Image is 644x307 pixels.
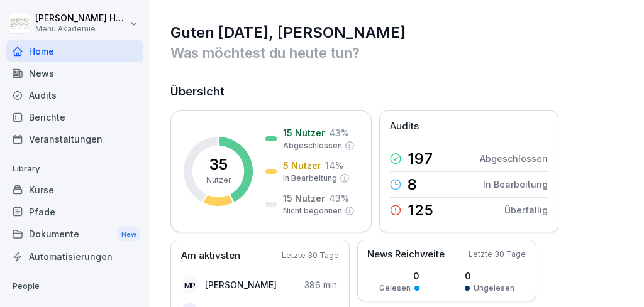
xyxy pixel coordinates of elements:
[35,13,127,24] p: [PERSON_NAME] Hemmen
[6,159,143,179] p: Library
[408,203,433,218] p: 125
[6,179,143,201] a: Kurse
[6,106,143,128] a: Berichte
[283,173,337,184] p: In Bearbeitung
[465,269,514,283] p: 0
[379,283,411,294] p: Gelesen
[325,159,343,172] p: 14 %
[205,278,277,291] p: [PERSON_NAME]
[170,23,625,43] h1: Guten [DATE], [PERSON_NAME]
[6,84,143,106] a: Audits
[504,203,548,217] p: Überfällig
[283,191,325,205] p: 15 Nutzer
[170,43,625,63] p: Was möchtest du heute tun?
[329,126,349,139] p: 43 %
[209,157,228,172] p: 35
[6,276,143,296] p: People
[283,159,321,172] p: 5 Nutzer
[474,283,514,294] p: Ungelesen
[367,247,445,262] p: News Reichweite
[6,223,143,246] div: Dokumente
[283,140,342,151] p: Abgeschlossen
[6,128,143,150] a: Veranstaltungen
[6,201,143,223] a: Pfade
[6,245,143,267] a: Automatisierungen
[304,278,339,291] p: 386 min.
[118,227,140,242] div: New
[379,269,419,283] p: 0
[35,24,127,33] p: Menü Akademie
[6,40,143,62] a: Home
[170,83,625,100] h2: Übersicht
[480,152,548,165] p: Abgeschlossen
[329,191,349,205] p: 43 %
[390,119,419,134] p: Audits
[6,62,143,84] a: News
[408,151,433,166] p: 197
[469,249,526,260] p: Letzte 30 Tage
[483,178,548,191] p: In Bearbeitung
[282,250,339,261] p: Letzte 30 Tage
[283,205,342,217] p: Nicht begonnen
[181,249,240,263] p: Am aktivsten
[283,126,325,139] p: 15 Nutzer
[408,177,417,192] p: 8
[206,175,231,186] p: Nutzer
[6,223,143,246] a: DokumenteNew
[181,276,199,294] div: MP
